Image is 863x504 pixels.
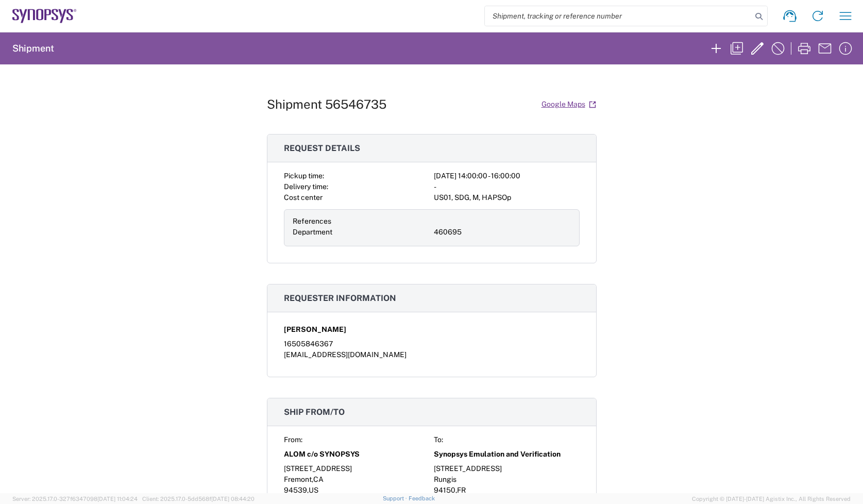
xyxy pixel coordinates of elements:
[455,486,457,494] span: ,
[284,339,580,349] div: 16505846367
[434,449,561,460] span: Synopsys Emulation and Verification
[434,192,580,203] div: US01, SDG, M, HAPSOp
[284,407,345,417] span: Ship from/to
[692,494,851,503] span: Copyright © [DATE]-[DATE] Agistix Inc., All Rights Reserved
[457,486,466,494] span: FR
[383,495,409,501] a: Support
[284,193,323,201] span: Cost center
[142,496,255,502] span: Client: 2025.17.0-5dd568f
[434,475,456,483] span: Rungis
[293,227,430,238] div: Department
[12,496,138,502] span: Server: 2025.17.0-327f6347098
[409,495,435,501] a: Feedback
[309,486,318,494] span: US
[312,475,313,483] span: ,
[307,486,309,494] span: ,
[284,486,307,494] span: 94539
[284,182,328,191] span: Delivery time:
[434,227,571,238] div: 460695
[293,217,331,225] span: References
[97,496,138,502] span: [DATE] 11:04:24
[434,171,580,181] div: [DATE] 14:00:00 - 16:00:00
[284,475,312,483] span: Fremont
[485,6,752,26] input: Shipment, tracking or reference number
[284,463,430,474] div: [STREET_ADDRESS]
[267,97,386,112] h1: Shipment 56546735
[284,449,360,460] span: ALOM c/o SYNOPSYS
[434,463,580,474] div: [STREET_ADDRESS]
[211,496,255,502] span: [DATE] 08:44:20
[313,475,324,483] span: CA
[284,172,324,180] span: Pickup time:
[12,42,54,55] h2: Shipment
[284,143,360,153] span: Request details
[284,435,302,444] span: From:
[434,486,455,494] span: 94150
[541,95,597,113] a: Google Maps
[434,181,580,192] div: -
[284,349,580,360] div: [EMAIL_ADDRESS][DOMAIN_NAME]
[434,435,443,444] span: To:
[284,293,396,303] span: Requester information
[284,324,346,335] span: [PERSON_NAME]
